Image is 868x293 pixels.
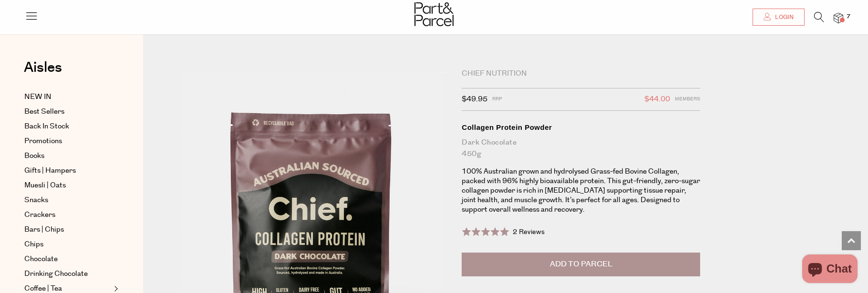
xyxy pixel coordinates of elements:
[462,123,700,132] div: Collagen Protein Powder
[24,150,111,162] a: Books
[24,239,111,250] a: Chips
[799,254,860,285] inbox-online-store-chat: Shopify online store chat
[675,93,700,106] span: Members
[550,259,612,270] span: Add to Parcel
[492,93,502,106] span: RRP
[24,209,55,221] span: Crackers
[24,195,111,206] a: Snacks
[844,12,853,21] span: 7
[773,13,794,21] span: Login
[24,121,111,132] a: Back In Stock
[24,195,48,206] span: Snacks
[24,254,58,265] span: Chocolate
[24,121,69,132] span: Back In Stock
[462,69,700,78] div: Chief Nutrition
[644,93,670,106] span: $44.00
[24,180,66,191] span: Muesli | Oats
[24,224,64,235] span: Bars | Chips
[24,106,64,117] span: Best Sellers
[24,165,111,176] a: Gifts | Hampers
[24,91,52,103] span: NEW IN
[24,150,44,162] span: Books
[24,136,111,147] a: Promotions
[24,209,111,221] a: Crackers
[24,136,62,147] span: Promotions
[753,9,805,26] a: Login
[24,60,62,84] a: Aisles
[24,106,111,117] a: Best Sellers
[462,93,487,106] span: $49.95
[462,167,700,215] p: 100% Australian grown and hydrolysed Grass-fed Bovine Collagen, packed with 96% highly bioavailab...
[462,253,700,276] button: Add to Parcel
[24,239,43,250] span: Chips
[24,180,111,191] a: Muesli | Oats
[462,137,700,160] div: Dark Chocolate 450g
[24,57,62,78] span: Aisles
[24,91,111,103] a: NEW IN
[24,224,111,235] a: Bars | Chips
[513,227,545,237] span: 2 Reviews
[834,13,843,23] a: 7
[24,268,88,280] span: Drinking Chocolate
[24,165,76,176] span: Gifts | Hampers
[24,254,111,265] a: Chocolate
[24,268,111,280] a: Drinking Chocolate
[414,2,454,26] img: Part&Parcel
